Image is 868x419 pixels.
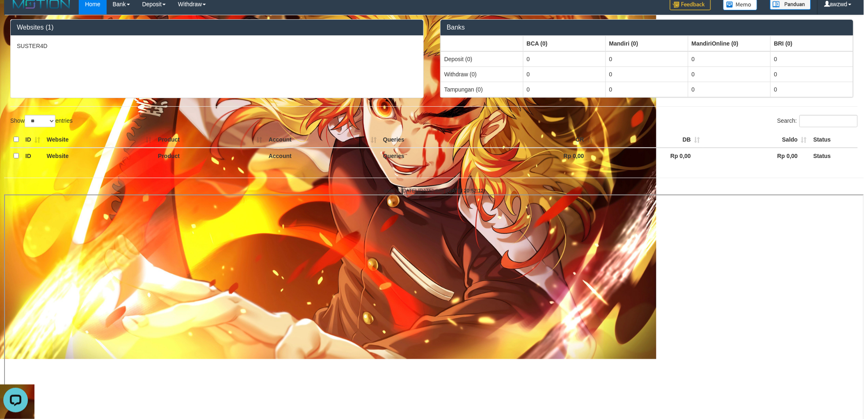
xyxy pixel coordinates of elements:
th: Queries [380,132,489,148]
th: Account [265,148,380,164]
th: ID [22,132,43,148]
th: Group: activate to sort column ascending [771,36,853,51]
td: Deposit (0) [441,51,523,67]
input: Search: [799,115,858,127]
td: 0 [523,82,606,97]
h3: Banks [447,24,847,31]
td: 0 [688,66,771,82]
th: Queries [380,148,489,164]
th: Saldo [703,132,810,148]
td: 0 [771,66,853,82]
small: code © [DATE]-[DATE] dwg | [384,188,484,194]
td: 0 [771,51,853,67]
th: ID [22,148,43,164]
td: 0 [606,51,688,67]
button: Open LiveChat chat widget [3,3,28,28]
th: Account [265,132,380,148]
td: Tampungan (0) [441,82,523,97]
th: Product [155,132,265,148]
td: 0 [606,66,688,82]
th: Group: activate to sort column ascending [523,36,606,51]
td: 0 [606,82,688,97]
td: 0 [523,51,606,67]
label: Search: [777,115,858,127]
td: Withdraw (0) [441,66,523,82]
strong: [DATE] 20:52:12 [447,188,484,194]
th: Group: activate to sort column ascending [441,36,523,51]
th: Rp 0,00 [489,148,596,164]
td: 0 [523,66,606,82]
label: Show entries [10,115,73,127]
select: Showentries [25,115,55,127]
th: Status [810,148,858,164]
th: Product [155,148,265,164]
th: DB [596,132,704,148]
td: 0 [771,82,853,97]
th: Rp 0,00 [596,148,704,164]
p: SUSTER4D [17,42,417,50]
th: Rp 0,00 [703,148,810,164]
h3: Websites (1) [17,24,417,31]
td: 0 [688,82,771,97]
th: Website [43,132,155,148]
th: Status [810,132,858,148]
td: 0 [688,51,771,67]
th: Group: activate to sort column ascending [606,36,688,51]
th: Website [43,148,155,164]
th: Group: activate to sort column ascending [688,36,771,51]
th: CR [489,132,596,148]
